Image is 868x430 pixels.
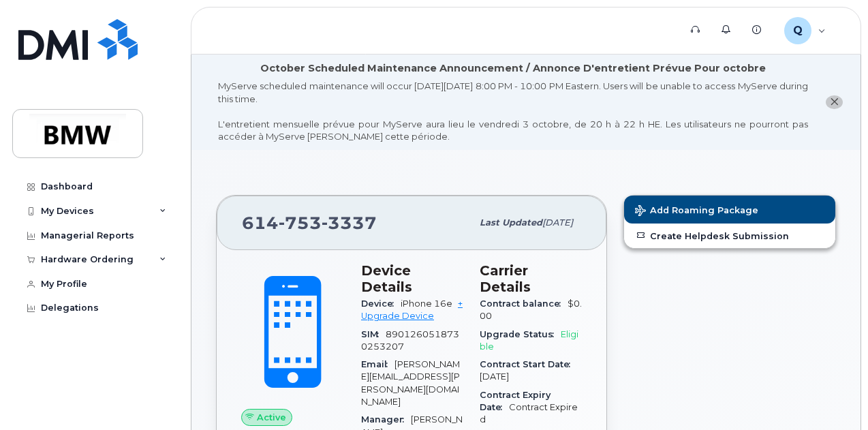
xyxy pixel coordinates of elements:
[480,402,578,425] span: Contract Expired
[401,298,452,309] span: iPhone 16e
[257,411,286,424] span: Active
[361,359,394,369] span: Email
[260,61,766,76] div: October Scheduled Maintenance Announcement / Annonce D'entretient Prévue Pour octobre
[322,213,377,233] span: 3337
[826,95,843,110] button: close notification
[218,80,808,143] div: MyServe scheduled maintenance will occur [DATE][DATE] 8:00 PM - 10:00 PM Eastern. Users will be u...
[480,298,568,309] span: Contract balance
[480,329,578,352] span: Eligible
[361,359,460,407] span: [PERSON_NAME][EMAIL_ADDRESS][PERSON_NAME][DOMAIN_NAME]
[480,371,509,382] span: [DATE]
[624,196,835,224] button: Add Roaming Package
[361,414,411,425] span: Manager
[361,262,463,295] h3: Device Details
[480,390,551,412] span: Contract Expiry Date
[635,205,758,218] span: Add Roaming Package
[480,262,582,295] h3: Carrier Details
[242,213,377,233] span: 614
[361,329,459,352] span: 8901260518730253207
[480,329,561,339] span: Upgrade Status
[361,298,401,309] span: Device
[624,224,835,248] a: Create Helpdesk Submission
[542,217,573,228] span: [DATE]
[809,371,858,420] iframe: Messenger Launcher
[480,359,577,369] span: Contract Start Date
[279,213,322,233] span: 753
[361,329,386,339] span: SIM
[480,217,542,228] span: Last updated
